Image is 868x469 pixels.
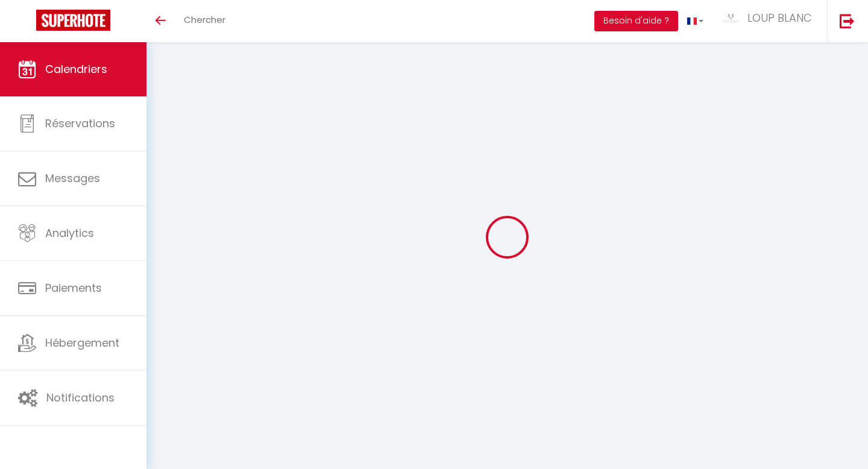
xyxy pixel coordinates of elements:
[45,225,94,241] span: Analytics
[840,13,855,28] img: logout
[45,171,100,186] span: Messages
[747,10,812,25] span: LOUP BLANC
[45,335,119,350] span: Hébergement
[46,390,115,405] span: Notifications
[722,13,740,25] img: ...
[36,10,110,31] img: Super Booking
[594,11,678,31] button: Besoin d'aide ?
[45,61,107,77] span: Calendriers
[45,280,102,295] span: Paiements
[184,13,225,26] span: Chercher
[45,116,115,131] span: Réservations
